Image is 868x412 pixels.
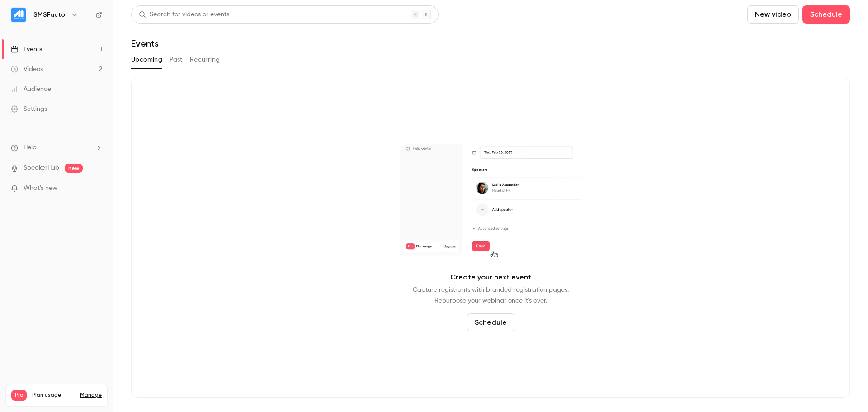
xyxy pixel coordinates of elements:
[450,272,531,283] p: Create your next event
[24,143,37,152] span: Help
[24,163,59,173] a: SpeakerHub
[131,38,159,49] h1: Events
[190,52,220,67] button: Recurring
[11,65,43,74] div: Videos
[802,5,850,24] button: Schedule
[80,392,102,399] a: Manage
[65,164,83,173] span: new
[11,45,42,54] div: Events
[139,10,229,19] div: Search for videos or events
[747,5,799,24] button: New video
[11,390,27,401] span: Pro
[11,104,47,114] div: Settings
[24,184,57,193] span: What's new
[11,143,102,152] li: help-dropdown-opener
[467,313,514,331] button: Schedule
[32,392,75,399] span: Plan usage
[170,52,183,67] button: Past
[131,52,162,67] button: Upcoming
[11,85,51,94] div: Audience
[11,8,26,22] img: SMSFactor
[33,10,67,19] h6: SMSFactor
[413,284,569,306] p: Capture registrants with branded registration pages. Repurpose your webinar once it's over.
